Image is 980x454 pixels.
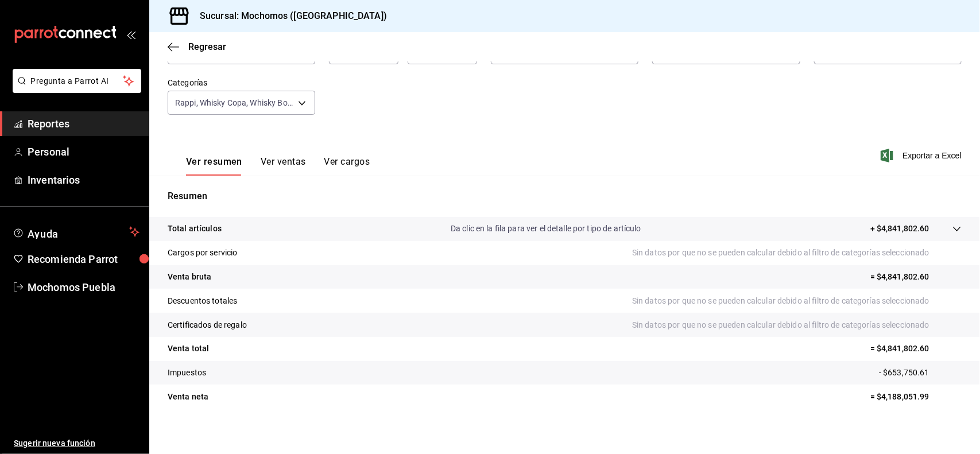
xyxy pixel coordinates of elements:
div: navigation tabs [186,156,370,176]
p: = $4,841,802.60 [870,343,962,355]
p: = $4,841,802.60 [870,271,962,283]
label: Categorías [168,79,315,87]
span: Reportes [28,116,140,131]
p: Sin datos por que no se pueden calcular debido al filtro de categorías seleccionado [632,319,962,331]
p: Cargos por servicio [168,247,238,259]
span: Mochomos Puebla [28,280,140,295]
button: Exportar a Excel [883,149,962,162]
p: Venta bruta [168,271,211,283]
p: Impuestos [168,367,206,379]
p: Total artículos [168,223,222,235]
p: Sin datos por que no se pueden calcular debido al filtro de categorías seleccionado [632,295,962,307]
span: Regresar [188,41,226,52]
button: Pregunta a Parrot AI [13,69,141,93]
p: Descuentos totales [168,295,237,307]
p: Sin datos por que no se pueden calcular debido al filtro de categorías seleccionado [632,247,962,259]
span: Pregunta a Parrot AI [31,75,123,87]
p: - $653,750.61 [879,367,962,379]
p: = $4,188,051.99 [870,391,962,403]
button: Ver cargos [324,156,370,176]
h3: Sucursal: Mochomos ([GEOGRAPHIC_DATA]) [191,9,387,23]
span: Personal [28,144,140,160]
button: Ver ventas [261,156,306,176]
button: Ver resumen [186,156,242,176]
span: Recomienda Parrot [28,251,140,267]
button: open_drawer_menu [126,30,135,39]
p: Venta total [168,343,209,355]
span: Inventarios [28,172,140,188]
span: Rappi, Whisky Copa, Whisky Botella, Vodka Copa, Vodka Botella, Vinos Usa, Vinos [GEOGRAPHIC_DATA]... [175,97,294,108]
p: + $4,841,802.60 [870,223,929,235]
button: Regresar [168,41,226,52]
p: Certificados de regalo [168,319,247,331]
p: Venta neta [168,391,208,403]
p: Da clic en la fila para ver el detalle por tipo de artículo [451,223,641,235]
p: Resumen [168,189,962,203]
span: Sugerir nueva función [14,437,140,449]
a: Pregunta a Parrot AI [8,83,141,95]
span: Ayuda [28,225,125,239]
